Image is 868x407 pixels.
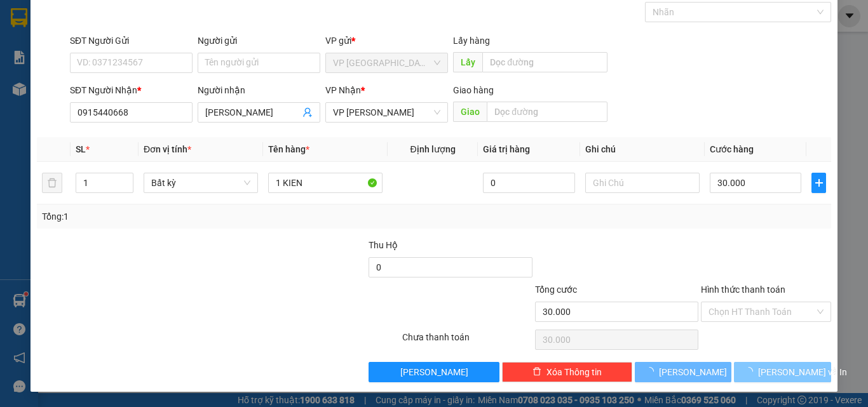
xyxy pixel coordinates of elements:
[487,102,607,122] input: Dọc đường
[453,36,490,46] span: Lấy hàng
[453,52,482,72] span: Lấy
[546,365,602,379] span: Xóa Thông tin
[532,367,541,377] span: delete
[453,85,494,95] span: Giao hàng
[42,210,336,224] div: Tổng: 1
[369,362,499,382] button: [PERSON_NAME]
[82,18,122,122] b: BIÊN NHẬN GỬI HÀNG HÓA
[811,173,826,193] button: plus
[107,60,175,76] li: (c) 2017
[710,144,754,154] span: Cước hàng
[453,102,487,122] span: Giao
[268,144,309,154] span: Tên hàng
[325,34,448,48] div: VP gửi
[42,173,62,193] button: delete
[400,365,468,379] span: [PERSON_NAME]
[76,144,86,154] span: SL
[744,367,758,376] span: loading
[502,362,632,382] button: deleteXóa Thông tin
[70,83,193,97] div: SĐT Người Nhận
[325,85,361,95] span: VP Nhận
[401,330,534,352] div: Chưa thanh toán
[138,16,168,46] img: logo.jpg
[645,367,659,376] span: loading
[16,82,72,142] b: [PERSON_NAME]
[483,173,574,193] input: 0
[580,137,705,162] th: Ghi chú
[701,284,785,295] label: Hình thức thanh toán
[268,173,383,193] input: VD: Bàn, Ghế
[659,365,727,379] span: [PERSON_NAME]
[333,53,440,72] span: VP Sài Gòn
[410,144,455,154] span: Định lượng
[535,284,577,295] span: Tổng cước
[635,362,732,382] button: [PERSON_NAME]
[302,107,313,117] span: user-add
[198,83,320,97] div: Người nhận
[812,178,825,188] span: plus
[758,365,847,379] span: [PERSON_NAME] và In
[333,103,440,122] span: VP Phan Thiết
[369,240,398,250] span: Thu Hộ
[482,52,607,72] input: Dọc đường
[198,34,320,48] div: Người gửi
[144,144,191,154] span: Đơn vị tính
[107,48,175,58] b: [DOMAIN_NAME]
[151,173,250,192] span: Bất kỳ
[70,34,193,48] div: SĐT Người Gửi
[483,144,530,154] span: Giá trị hàng
[585,173,700,193] input: Ghi Chú
[734,362,831,382] button: [PERSON_NAME] và In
